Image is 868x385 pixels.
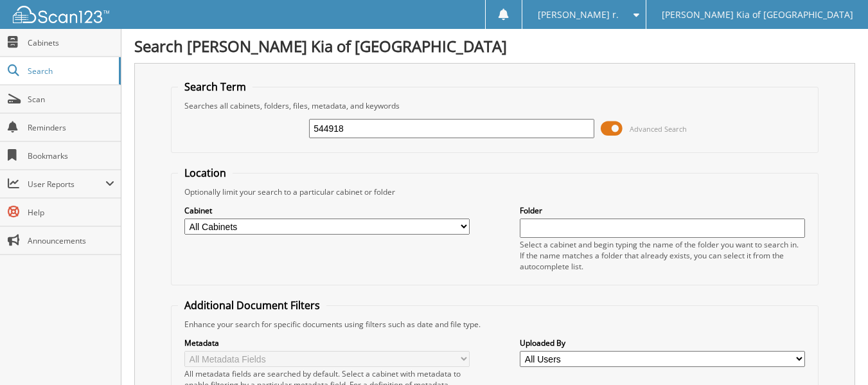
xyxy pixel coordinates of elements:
[538,11,619,19] span: [PERSON_NAME] r.
[28,37,114,48] span: Cabinets
[184,205,470,216] label: Cabinet
[28,66,112,76] span: Search
[178,319,811,330] div: Enhance your search for specific documents using filters such as date and file type.
[178,186,811,197] div: Optionally limit your search to a particular cabinet or folder
[28,122,114,133] span: Reminders
[28,207,114,218] span: Help
[28,235,114,246] span: Announcements
[28,94,114,105] span: Scan
[520,337,805,348] label: Uploaded By
[28,179,105,190] span: User Reports
[28,150,114,161] span: Bookmarks
[178,166,233,180] legend: Location
[520,239,805,272] div: Select a cabinet and begin typing the name of the folder you want to search in. If the name match...
[178,80,252,94] legend: Search Term
[184,337,470,348] label: Metadata
[178,298,326,312] legend: Additional Document Filters
[804,323,868,385] iframe: Chat Widget
[630,124,687,134] span: Advanced Search
[134,35,855,57] h1: Search [PERSON_NAME] Kia of [GEOGRAPHIC_DATA]
[662,11,853,19] span: [PERSON_NAME] Kia of [GEOGRAPHIC_DATA]
[178,100,811,111] div: Searches all cabinets, folders, files, metadata, and keywords
[13,6,109,23] img: scan123-logo-white.svg
[520,205,805,216] label: Folder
